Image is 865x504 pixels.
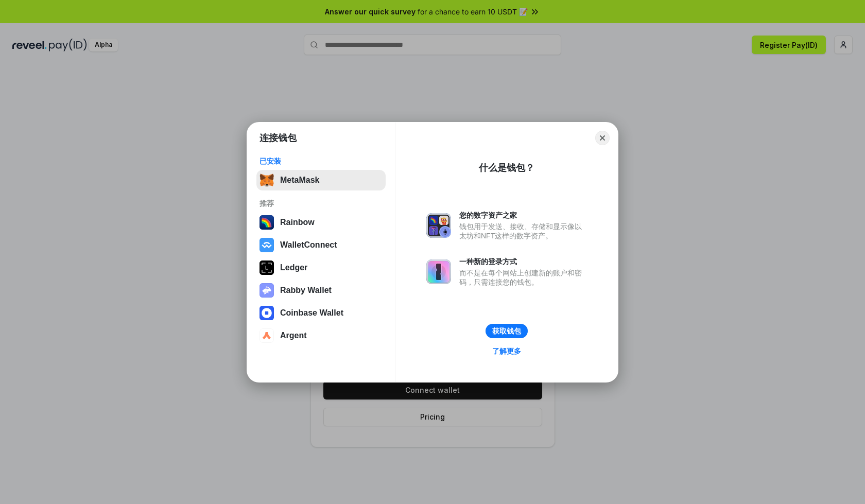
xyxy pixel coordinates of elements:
[259,260,274,275] img: svg+xml,%3Csvg%20xmlns%3D%22http%3A%2F%2Fwww.w3.org%2F2000%2Fsvg%22%20width%3D%2228%22%20height%3...
[479,162,534,174] div: 什么是钱包？
[459,268,587,287] div: 而不是在每个网站上创建新的账户和密码，只需连接您的钱包。
[259,283,274,298] img: svg+xml,%3Csvg%20xmlns%3D%22http%3A%2F%2Fwww.w3.org%2F2000%2Fsvg%22%20fill%3D%22none%22%20viewBox...
[259,157,383,166] div: 已安装
[256,212,386,233] button: Rainbow
[280,286,332,295] div: Rabby Wallet
[259,132,297,144] h1: 连接钱包
[256,257,386,278] button: Ledger
[256,170,386,190] button: MetaMask
[256,280,386,301] button: Rabby Wallet
[259,199,383,208] div: 推荐
[280,176,319,185] div: MetaMask
[259,238,274,252] img: svg+xml,%3Csvg%20width%3D%2228%22%20height%3D%2228%22%20viewBox%3D%220%200%2028%2028%22%20fill%3D...
[280,240,337,250] div: WalletConnect
[486,344,527,358] a: 了解更多
[259,328,274,343] img: svg+xml,%3Csvg%20width%3D%2228%22%20height%3D%2228%22%20viewBox%3D%220%200%2028%2028%22%20fill%3D...
[256,303,386,323] button: Coinbase Wallet
[280,308,343,318] div: Coinbase Wallet
[426,259,451,284] img: svg+xml,%3Csvg%20xmlns%3D%22http%3A%2F%2Fwww.w3.org%2F2000%2Fsvg%22%20fill%3D%22none%22%20viewBox...
[259,173,274,187] img: svg+xml,%3Csvg%20fill%3D%22none%22%20height%3D%2233%22%20viewBox%3D%220%200%2035%2033%22%20width%...
[256,235,386,255] button: WalletConnect
[492,346,521,356] div: 了解更多
[259,215,274,230] img: svg+xml,%3Csvg%20width%3D%22120%22%20height%3D%22120%22%20viewBox%3D%220%200%20120%20120%22%20fil...
[426,213,451,238] img: svg+xml,%3Csvg%20xmlns%3D%22http%3A%2F%2Fwww.w3.org%2F2000%2Fsvg%22%20fill%3D%22none%22%20viewBox...
[280,331,307,340] div: Argent
[280,263,307,272] div: Ledger
[459,257,587,266] div: 一种新的登录方式
[486,324,528,338] button: 获取钱包
[256,325,386,346] button: Argent
[595,131,610,145] button: Close
[459,222,587,240] div: 钱包用于发送、接收、存储和显示像以太坊和NFT这样的数字资产。
[259,306,274,320] img: svg+xml,%3Csvg%20width%3D%2228%22%20height%3D%2228%22%20viewBox%3D%220%200%2028%2028%22%20fill%3D...
[459,211,587,220] div: 您的数字资产之家
[280,218,315,227] div: Rainbow
[492,326,521,336] div: 获取钱包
